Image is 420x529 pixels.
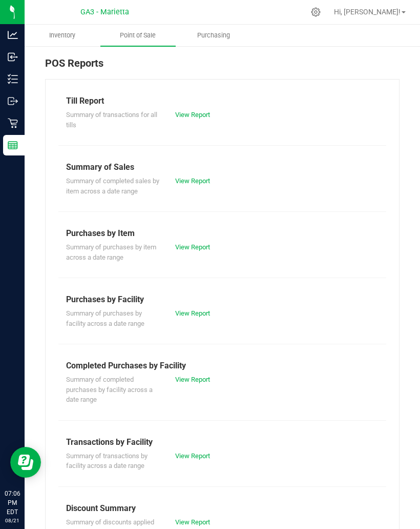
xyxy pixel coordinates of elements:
[175,111,210,119] a: View Report
[45,55,400,79] div: POS Reports
[106,31,170,40] span: Point of Sale
[25,25,100,46] a: Inventory
[5,489,20,517] p: 07:06 PM EDT
[8,30,18,40] inline-svg: Analytics
[175,177,210,185] a: View Report
[66,436,379,448] div: Transactions by Facility
[176,25,251,46] a: Purchasing
[80,8,129,16] span: GA3 - Marietta
[66,502,379,515] div: Discount Summary
[10,447,41,478] iframe: Resource center
[66,95,379,107] div: Till Report
[175,243,210,251] a: View Report
[175,518,210,526] a: View Report
[8,74,18,84] inline-svg: Inventory
[66,309,144,327] span: Summary of purchases by facility across a date range
[35,31,89,40] span: Inventory
[8,52,18,62] inline-svg: Inbound
[309,7,322,17] div: Manage settings
[66,161,379,173] div: Summary of Sales
[8,118,18,128] inline-svg: Retail
[334,8,401,16] span: Hi, [PERSON_NAME]!
[66,360,379,372] div: Completed Purchases by Facility
[100,25,176,46] a: Point of Sale
[8,96,18,106] inline-svg: Outbound
[5,517,20,524] p: 08/21
[66,293,379,306] div: Purchases by Facility
[175,309,210,317] a: View Report
[175,376,210,383] a: View Report
[175,452,210,460] a: View Report
[66,227,379,240] div: Purchases by Item
[66,452,148,470] span: Summary of transactions by facility across a date range
[66,376,153,403] span: Summary of completed purchases by facility across a date range
[183,31,244,40] span: Purchasing
[66,111,157,129] span: Summary of transactions for all tills
[8,140,18,150] inline-svg: Reports
[66,177,159,195] span: Summary of completed sales by item across a date range
[66,243,156,261] span: Summary of purchases by item across a date range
